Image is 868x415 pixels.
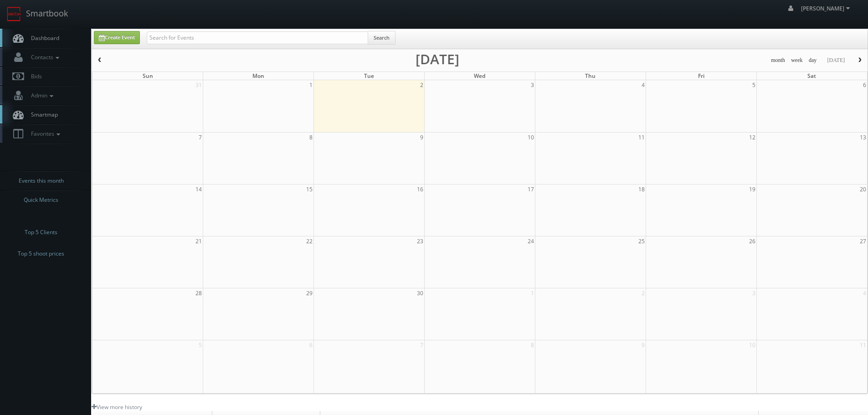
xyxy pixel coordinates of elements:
span: 5 [198,340,203,350]
button: day [806,55,820,66]
span: 26 [748,236,756,246]
span: 1 [308,80,313,90]
a: View more history [92,403,142,411]
span: Thu [585,72,596,80]
span: 27 [859,236,867,246]
span: 9 [419,133,424,142]
span: 23 [416,236,424,246]
button: [DATE] [824,55,848,66]
button: month [768,55,788,66]
button: week [788,55,806,66]
span: Dashboard [26,34,59,42]
span: 2 [419,80,424,90]
span: 14 [195,184,203,194]
span: Sat [807,72,816,80]
span: 3 [530,80,535,90]
span: 8 [530,340,535,350]
h2: [DATE] [416,55,459,64]
span: Smartmap [26,111,58,118]
span: Fri [698,72,704,80]
input: Search for Events [147,31,368,44]
span: 28 [195,288,203,298]
span: 10 [748,340,756,350]
span: 25 [637,236,646,246]
span: [PERSON_NAME] [801,5,853,12]
span: 21 [195,236,203,246]
span: 20 [859,184,867,194]
span: 22 [305,236,313,246]
span: Bids [26,72,42,80]
span: 31 [195,80,203,90]
span: Sun [143,72,153,80]
span: 1 [530,288,535,298]
span: 8 [308,133,313,142]
span: 7 [419,340,424,350]
span: 15 [305,184,313,194]
span: Admin [26,92,56,99]
span: 11 [637,133,646,142]
span: 24 [527,236,535,246]
span: Events this month [19,176,64,185]
span: Favorites [26,130,62,138]
span: Top 5 shoot prices [18,249,64,258]
span: 5 [751,80,756,90]
span: Contacts [26,53,62,61]
a: Create Event [94,31,140,44]
span: Wed [474,72,485,80]
span: 16 [416,184,424,194]
span: 2 [641,288,646,298]
span: 6 [308,340,313,350]
span: Tue [364,72,374,80]
span: 9 [641,340,646,350]
button: Search [368,31,395,45]
span: 11 [859,340,867,350]
img: smartbook-logo.png [7,7,21,21]
span: 17 [527,184,535,194]
span: Mon [252,72,264,80]
span: 3 [751,288,756,298]
span: Quick Metrics [24,195,58,205]
span: 10 [527,133,535,142]
span: 29 [305,288,313,298]
span: 30 [416,288,424,298]
span: 4 [862,288,867,298]
span: 18 [637,184,646,194]
span: Top 5 Clients [25,228,57,237]
span: 6 [862,80,867,90]
span: 4 [641,80,646,90]
span: 13 [859,133,867,142]
span: 7 [198,133,203,142]
span: 19 [748,184,756,194]
span: 12 [748,133,756,142]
